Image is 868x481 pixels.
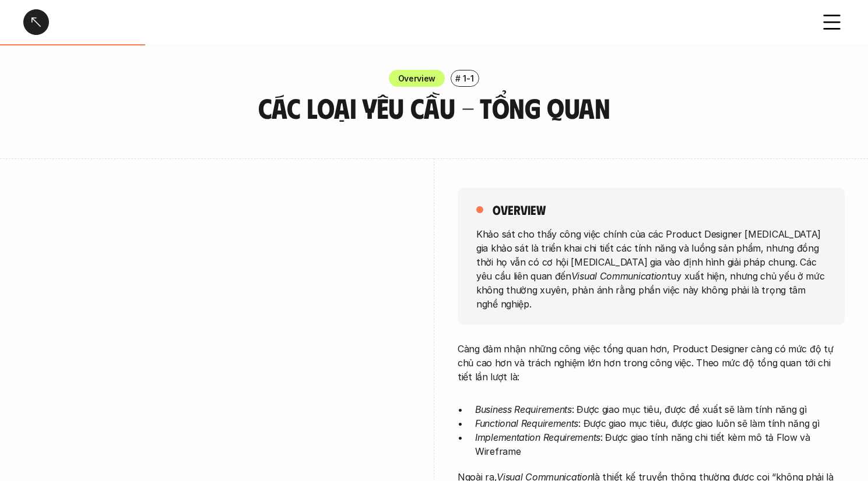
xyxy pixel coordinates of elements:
h6: # [455,74,461,83]
p: Càng đảm nhận những công việc tổng quan hơn, Product Designer càng có mức độ tự chủ cao hơn và tr... [458,342,845,384]
em: Business Requirements [475,404,572,415]
p: : Được giao mục tiêu, được giao luôn sẽ làm tính năng gì [475,416,845,430]
em: Implementation Requirements [475,432,600,443]
p: Overview [398,72,436,84]
p: : Được giao tính năng chi tiết kèm mô tả Flow và Wireframe [475,430,845,458]
h5: overview [493,201,546,218]
p: 1-1 [463,72,473,84]
em: Visual Communication [571,270,667,281]
h3: Các loại yêu cầu - Tổng quan [187,93,682,123]
p: Khảo sát cho thấy công việc chính của các Product Designer [MEDICAL_DATA] gia khảo sát là triển k... [476,227,826,310]
em: Functional Requirements [475,418,578,429]
p: : Được giao mục tiêu, được đề xuất sẽ làm tính năng gì [475,402,845,416]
